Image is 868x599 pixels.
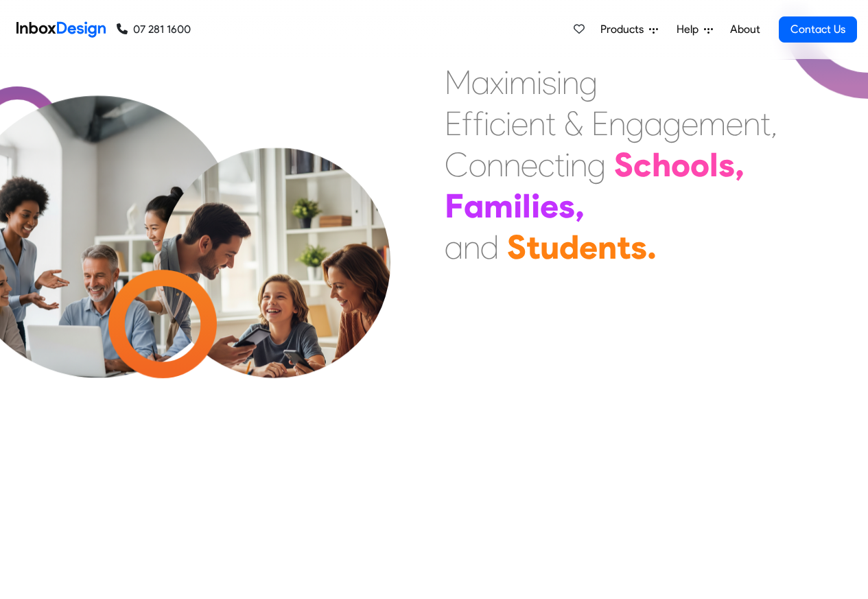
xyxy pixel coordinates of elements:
div: n [562,62,579,103]
div: . [647,226,657,268]
div: t [526,226,540,268]
div: S [507,226,526,268]
div: i [504,62,509,103]
div: s [631,226,647,268]
div: , [735,144,744,185]
div: i [556,62,562,103]
div: C [445,144,469,185]
span: Products [600,21,649,38]
div: i [506,103,511,144]
div: s [718,144,735,185]
div: g [663,103,681,144]
div: i [565,144,570,185]
div: c [538,144,554,185]
div: , [771,103,777,144]
div: a [464,185,484,226]
div: n [743,103,760,144]
div: Maximising Efficient & Engagement, Connecting Schools, Families, and Students. [445,62,777,268]
div: a [445,226,463,268]
div: a [644,103,663,144]
div: m [484,185,513,226]
div: d [559,226,579,268]
div: E [445,103,462,144]
a: Contact Us [779,16,857,43]
div: E [591,103,609,144]
div: n [486,144,504,185]
div: e [726,103,743,144]
a: About [726,16,764,43]
div: S [614,144,633,185]
div: i [531,185,540,226]
div: o [469,144,486,185]
div: h [652,144,671,185]
div: i [537,62,542,103]
div: o [690,144,709,185]
div: t [760,103,771,144]
div: t [617,226,631,268]
div: M [445,62,471,103]
div: l [709,144,718,185]
div: f [473,103,484,144]
div: n [528,103,546,144]
img: parents_with_child.png [132,148,419,435]
div: i [484,103,489,144]
div: t [554,144,565,185]
div: m [509,62,537,103]
div: e [521,144,538,185]
div: u [540,226,559,268]
span: Help [677,21,704,38]
div: l [522,185,531,226]
div: e [540,185,559,226]
div: n [609,103,626,144]
div: e [511,103,528,144]
div: t [546,103,556,144]
div: n [598,226,617,268]
div: e [681,103,699,144]
div: n [463,226,480,268]
div: s [559,185,575,226]
div: g [626,103,644,144]
div: n [570,144,587,185]
div: x [490,62,504,103]
div: f [462,103,473,144]
div: g [587,144,606,185]
div: m [699,103,726,144]
a: Help [671,16,718,43]
div: , [575,185,585,226]
div: n [504,144,521,185]
div: o [671,144,690,185]
div: s [542,62,556,103]
div: F [445,185,464,226]
div: g [579,62,598,103]
div: a [471,62,490,103]
div: i [513,185,522,226]
a: 07 281 1600 [117,21,191,38]
div: c [633,144,652,185]
div: & [564,103,583,144]
div: e [579,226,598,268]
div: d [480,226,499,268]
a: Products [595,16,664,43]
div: c [489,103,506,144]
